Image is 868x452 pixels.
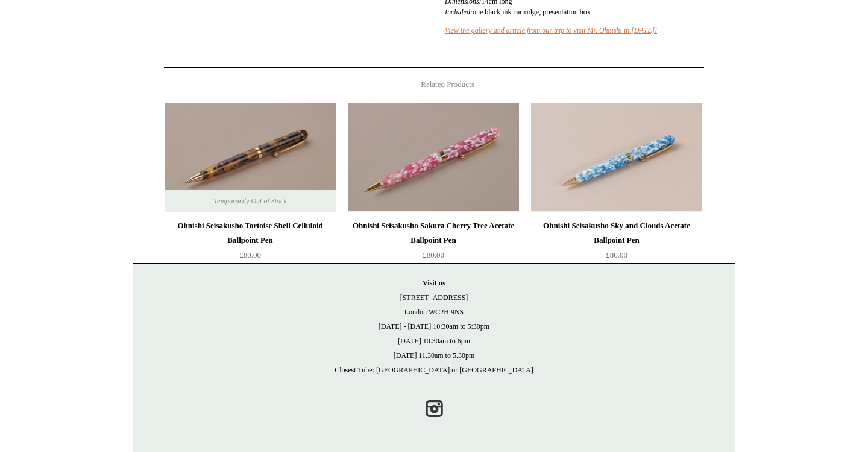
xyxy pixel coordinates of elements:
[201,190,298,212] span: Temporarily Out of Stock
[239,250,261,259] span: £80.00
[348,218,519,268] a: Ohnishi Seisakusho Sakura Cherry Tree Acetate Ballpoint Pen £80.00
[348,103,519,212] img: Ohnishi Seisakusho Sakura Cherry Tree Acetate Ballpoint Pen
[445,26,657,34] a: View the gallery and article from our trip to visit Mr. Ohnishi in [DATE]!
[531,103,702,212] a: Ohnishi Seisakusho Sky and Clouds Acetate Ballpoint Pen Ohnishi Seisakusho Sky and Clouds Acetate...
[165,103,336,212] a: Ohnishi Seisakusho Tortoise Shell Celluloid Ballpoint Pen Ohnishi Seisakusho Tortoise Shell Cellu...
[165,218,336,268] a: Ohnishi Seisakusho Tortoise Shell Celluloid Ballpoint Pen £80.00
[165,103,336,212] img: Ohnishi Seisakusho Tortoise Shell Celluloid Ballpoint Pen
[531,103,702,212] img: Ohnishi Seisakusho Sky and Clouds Acetate Ballpoint Pen
[168,218,333,247] div: Ohnishi Seisakusho Tortoise Shell Celluloid Ballpoint Pen
[423,279,445,287] strong: Visit us
[606,250,627,259] span: £80.00
[531,218,702,268] a: Ohnishi Seisakusho Sky and Clouds Acetate Ballpoint Pen £80.00
[534,218,699,247] div: Ohnishi Seisakusho Sky and Clouds Acetate Ballpoint Pen
[445,8,473,16] i: Included:
[351,218,516,247] div: Ohnishi Seisakusho Sakura Cherry Tree Acetate Ballpoint Pen
[423,250,444,259] span: £80.00
[133,80,735,89] h4: Related Products
[348,103,519,212] a: Ohnishi Seisakusho Sakura Cherry Tree Acetate Ballpoint Pen Ohnishi Seisakusho Sakura Cherry Tree...
[145,276,723,377] p: [STREET_ADDRESS] London WC2H 9NS [DATE] - [DATE] 10:30am to 5:30pm [DATE] 10.30am to 6pm [DATE] 1...
[421,395,447,422] a: Instagram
